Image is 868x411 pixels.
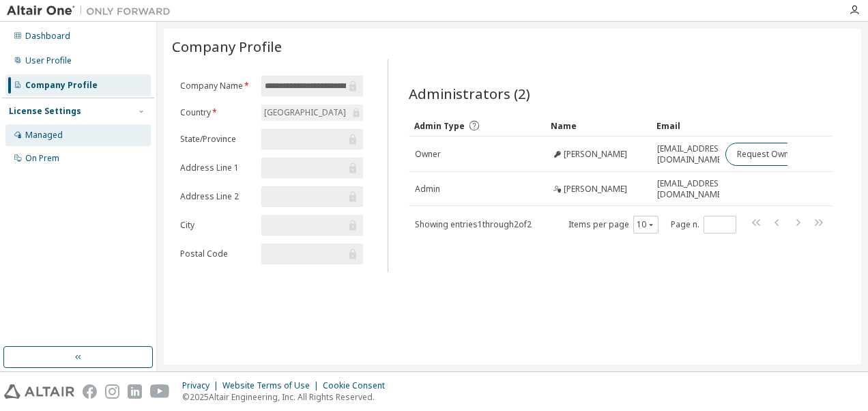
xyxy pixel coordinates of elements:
div: On Prem [25,153,59,164]
span: Company Profile [172,37,282,56]
img: Altair One [7,4,177,18]
span: Owner [415,149,441,160]
div: Website Terms of Use [222,380,323,391]
span: [PERSON_NAME] [564,184,627,195]
span: Showing entries 1 through 2 of 2 [415,218,532,230]
img: linkedin.svg [128,384,142,399]
label: Address Line 1 [180,162,253,173]
p: © 2025 Altair Engineering, Inc. All Rights Reserved. [182,391,393,403]
label: Postal Code [180,249,253,259]
div: Email [656,115,714,137]
span: Admin [415,184,440,195]
button: Request Owner Change [725,143,841,166]
img: altair_logo.svg [4,384,74,399]
span: Admin Type [414,120,465,132]
label: City [180,220,253,231]
label: Address Line 2 [180,191,253,202]
div: Company Profile [25,80,98,91]
img: facebook.svg [83,384,97,399]
span: [EMAIL_ADDRESS][DOMAIN_NAME] [657,143,726,165]
label: State/Province [180,134,253,145]
div: Privacy [182,380,222,391]
span: [PERSON_NAME] [564,149,627,160]
span: [EMAIL_ADDRESS][DOMAIN_NAME] [657,178,726,200]
span: Items per page [568,216,659,233]
div: Dashboard [25,31,70,42]
label: Company Name [180,81,253,91]
span: Page n. [671,216,736,233]
img: youtube.svg [150,384,170,399]
div: Name [551,115,646,137]
div: Cookie Consent [323,380,393,391]
button: 10 [637,219,655,230]
img: instagram.svg [105,384,119,399]
div: [GEOGRAPHIC_DATA] [262,105,348,120]
div: License Settings [9,106,81,117]
div: User Profile [25,55,72,66]
span: Administrators (2) [409,84,530,103]
div: Managed [25,130,63,141]
div: [GEOGRAPHIC_DATA] [261,104,363,121]
label: Country [180,107,253,118]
